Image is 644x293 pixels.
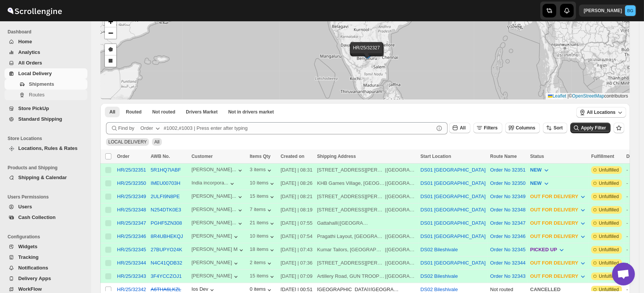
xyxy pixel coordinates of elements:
[18,244,37,249] span: Widgets
[18,204,32,210] span: Users
[490,207,525,213] button: Order No 32348
[108,17,113,26] span: +
[5,273,87,284] button: Delivery Apps
[18,254,38,260] span: Tracking
[599,233,619,239] span: Unfulfilled
[5,79,87,90] button: Shipments
[191,180,228,186] div: India incorpora...
[6,1,63,20] img: ScrollEngine
[317,273,385,280] div: Artillery Road, GUN TROOPS OFFICERS COLONY, [GEOGRAPHIC_DATA], [GEOGRAPHIC_DATA]
[191,167,244,174] button: [PERSON_NAME]...
[280,246,312,254] div: [DATE] | 07:43
[572,93,604,99] a: OpenStreetMap
[625,5,636,16] span: Brajesh Giri
[421,260,486,266] button: DS01 [GEOGRAPHIC_DATA]
[191,206,236,212] div: [PERSON_NAME]...
[5,58,87,68] button: All Orders
[151,220,182,226] button: PGHF5ZN308
[117,207,146,213] div: HR/25/32348
[530,194,578,199] span: OUT FOR DELIVERY
[117,220,146,226] button: HR/25/32347
[191,273,240,280] div: [PERSON_NAME]
[525,230,591,243] button: OUT FOR DELIVERY
[280,219,312,227] div: [DATE] | 07:55
[117,247,146,252] button: HR/25/32345
[117,273,146,279] button: HR/25/32343
[386,206,416,214] div: [GEOGRAPHIC_DATA]
[250,246,276,254] div: 18 items
[5,252,87,263] button: Tracking
[151,167,181,173] button: 5R1HQ7IABF
[250,273,276,280] button: 15 items
[151,247,182,252] button: 27BUPYO24K
[5,143,87,154] button: Locations, Rules & Rates
[490,233,525,239] button: Order No 32346
[117,180,146,186] div: HR/25/32350
[599,247,619,253] span: Unfulfilled
[250,154,271,159] span: Items Qty
[490,180,525,186] button: Order No 32350
[5,241,87,252] button: Widgets
[361,48,372,57] img: Marker
[530,207,578,213] span: OUT FOR DELIVERY
[108,139,147,145] span: LOCAL DELIVERY
[530,180,541,186] span: NEW
[361,50,373,58] img: Marker
[599,207,619,213] span: Unfulfilled
[386,246,416,254] div: [GEOGRAPHIC_DATA]
[8,194,87,200] span: Users Permissions
[18,116,62,122] span: Standard Shipping
[191,233,240,241] div: [PERSON_NAME]
[186,109,217,115] span: Drivers Market
[530,167,541,173] span: NEW
[117,194,146,199] button: HR/25/32349
[136,122,166,134] button: Order
[250,193,276,201] button: 15 items
[18,71,52,76] span: Local Delivery
[250,167,273,174] button: 3 items
[191,180,236,187] button: India incorpora...
[5,172,87,183] button: Shipping & Calendar
[151,260,182,266] button: N4C41QDB32
[421,154,451,159] span: Start Location
[530,154,544,159] span: Status
[599,194,619,200] span: Unfulfilled
[280,154,304,159] span: Created on
[473,123,502,133] button: Filters
[584,8,622,14] p: [PERSON_NAME]
[8,234,87,240] span: Configurations
[250,260,273,267] button: 2 items
[386,259,416,267] div: [GEOGRAPHIC_DATA]
[151,154,170,159] span: AWB No.
[8,165,87,171] span: Products and Shipping
[151,287,181,292] button: A6THA6LKZL
[568,93,569,99] span: |
[280,193,312,200] div: [DATE] | 08:21
[105,44,116,55] a: Draw a polygon
[627,8,633,13] text: BG
[29,92,44,98] span: Routes
[576,107,626,118] button: All Locations
[421,287,458,292] button: DS02 Bileshivale
[18,214,55,220] span: Cash Collection
[191,167,236,172] div: [PERSON_NAME]...
[581,125,606,131] span: Apply Filter
[317,233,416,240] div: |
[386,233,416,240] div: [GEOGRAPHIC_DATA]
[525,204,591,216] button: OUT FOR DELIVERY
[317,273,416,280] div: |
[108,28,113,38] span: −
[317,246,385,254] div: Kumar Tailors, [GEOGRAPHIC_DATA], Swimming Pool Extension, [GEOGRAPHIC_DATA], [GEOGRAPHIC_DATA]
[121,107,146,117] button: Routed
[141,124,153,132] div: Order
[117,260,146,266] button: HR/25/32344
[530,260,578,266] span: OUT FOR DELIVERY
[525,270,591,282] button: OUT FOR DELIVERY
[579,5,636,17] button: User menu
[421,194,486,199] button: DS01 [GEOGRAPHIC_DATA]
